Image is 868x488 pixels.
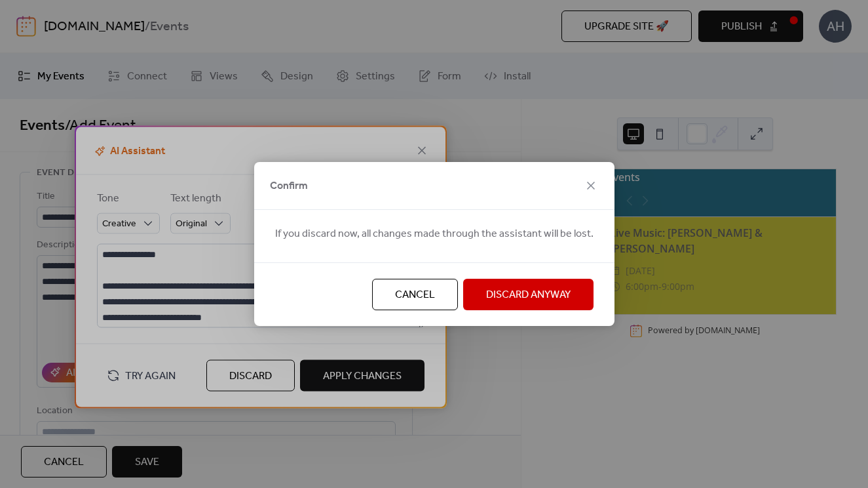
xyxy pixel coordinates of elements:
[486,287,571,303] span: Discard Anyway
[270,178,308,194] span: Confirm
[275,226,594,242] span: If you discard now, all changes made through the assistant will be lost.
[372,279,458,310] button: Cancel
[463,279,594,310] button: Discard Anyway
[395,287,435,303] span: Cancel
